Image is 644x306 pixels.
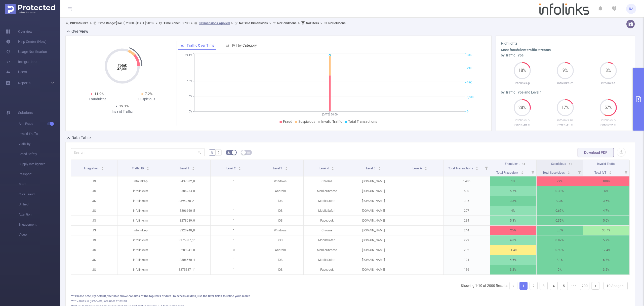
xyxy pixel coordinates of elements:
a: Help Center (New) [6,37,47,47]
p: JS [71,216,117,225]
span: Click Fraud [19,189,60,199]
tspan: 19K [467,81,472,84]
i: icon: caret-down [147,168,149,170]
p: 3437882_0 [164,176,210,186]
div: Sort [331,166,334,169]
div: Fraudulent [73,97,122,102]
b: No Conditions [277,21,297,25]
i: icon: caret-down [285,168,288,170]
i: icon: caret-down [568,172,570,174]
div: *** Please note, By default, the table above consists of the top rows of data. To access all data... [71,294,630,298]
i: Filter menu [576,168,583,176]
i: icon: caret-down [331,168,334,170]
span: 57% [600,106,617,110]
p: 5.7% [583,235,629,245]
p: JS [71,235,117,245]
tspan: 38K [467,54,472,57]
div: Sort [521,170,524,173]
p: 3320940_0 [164,226,210,235]
p: iOS [257,216,303,225]
p: infolinks-m [117,245,164,255]
span: IVT by Category [232,43,257,47]
span: Total Transactions [348,119,377,124]
span: Level 6 [413,167,423,170]
i: icon: table [247,151,250,154]
p: Facebook [304,265,350,274]
p: iOS [257,265,303,274]
p: 284 [444,216,490,225]
p: 0.35% [537,216,583,225]
span: > [297,21,301,25]
p: infolinks-m [117,186,164,196]
li: Next 5 Pages [570,282,578,290]
p: JS [71,186,117,196]
i: Filter menu [529,168,536,176]
p: 3394958_21 [164,196,210,206]
i: icon: caret-down [609,172,612,174]
p: 3368722_0 [587,123,630,128]
p: 1 [211,255,257,265]
h2: Data Table [71,135,91,141]
i: icon: caret-down [101,168,104,170]
i: icon: bar-chart [226,44,229,47]
p: infolinks-p [117,176,164,186]
b: Most fraudulent traffic streams [501,48,551,52]
p: 3.2% [583,265,629,274]
span: 19.1% [119,104,129,108]
li: 3 [540,282,548,290]
span: 8% [600,69,617,73]
p: MobileSafari [304,206,350,216]
p: JS [71,245,117,255]
tspan: 10% [187,80,192,83]
p: infolinks-p [501,81,544,86]
div: 10 / page [607,282,621,290]
a: 1 [520,282,527,290]
tspan: 0 [467,110,468,113]
span: 7.2% [145,92,152,96]
div: Sort [609,170,612,173]
p: Android [257,186,303,196]
p: 4.6% [490,255,536,265]
span: > [189,21,194,25]
span: Suspicious [551,162,566,166]
p: 12.4% [583,245,629,255]
a: 4 [550,282,557,290]
tspan: 9,500 [467,96,473,99]
i: Filter menu [622,168,629,176]
tspan: 29K [467,67,472,70]
i: icon: down [622,284,625,288]
p: infolinks-p [587,118,630,123]
span: ••• [570,282,578,290]
span: Invalid Traffic [19,129,60,139]
p: 335 [444,196,490,206]
li: Next Page [591,282,599,290]
p: 0.3% [537,196,583,206]
p: MobileChrome [304,186,350,196]
i: icon: line-chart [180,44,184,47]
p: 100% [583,176,629,186]
p: infolinks-m [117,216,164,225]
span: % [211,150,213,155]
tspan: 19.1% [185,54,192,57]
p: 194 [444,255,490,265]
p: infolinks-m [117,265,164,274]
p: 4.7% [583,206,629,216]
div: Sort [101,166,104,169]
li: Previous Page [509,282,517,290]
p: 297 [444,206,490,216]
p: 3289941_0 [544,123,587,128]
span: Level 1 [180,167,190,170]
a: 200 [580,282,589,290]
span: Attention [19,209,60,220]
span: Total Suspicious [543,171,566,174]
p: MobileSafari [304,196,350,206]
i: icon: caret-down [476,168,478,170]
p: 3.2% [490,265,536,274]
p: 1 [211,226,257,235]
span: Level 4 [319,167,330,170]
p: 5.6% [583,216,629,225]
i: icon: caret-down [425,168,427,170]
p: 30.7% [583,226,629,235]
p: iOS [257,196,303,206]
span: Anti-Fraud [19,119,60,129]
